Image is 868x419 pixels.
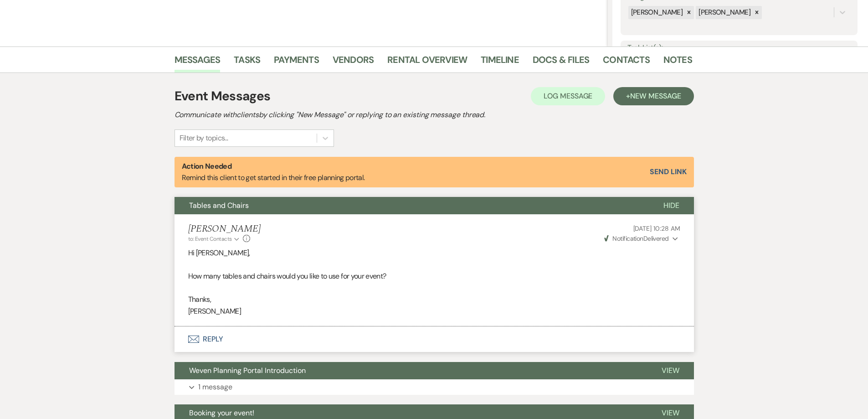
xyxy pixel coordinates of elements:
[603,52,650,72] a: Contacts
[628,6,684,19] div: [PERSON_NAME]
[387,52,467,72] a: Rental Overview
[189,366,306,375] span: Weven Planning Portal Introduction
[175,87,271,106] h1: Event Messages
[175,52,221,72] a: Messages
[647,362,694,379] button: View
[188,235,241,243] button: to: Event Contacts
[662,366,679,375] span: View
[663,52,692,72] a: Notes
[481,52,519,72] a: Timeline
[544,91,592,101] span: Log Message
[188,270,680,282] p: How many tables and chairs would you like to use for your event?
[604,234,669,243] span: Delivered
[531,87,605,105] button: Log Message
[662,408,679,418] span: View
[612,234,643,243] span: Notification
[633,224,680,233] span: [DATE] 10:28 AM
[188,294,680,305] p: Thanks,
[333,52,374,72] a: Vendors
[175,109,694,120] h2: Communicate with clients by clicking "New Message" or replying to an existing message thread.
[696,6,752,19] div: [PERSON_NAME]
[627,41,851,55] label: Task List(s):
[189,408,254,418] span: Booking your event!
[663,201,679,210] span: Hide
[188,305,680,317] p: [PERSON_NAME]
[188,247,680,259] p: Hi [PERSON_NAME],
[175,379,694,395] button: 1 message
[630,91,681,101] span: New Message
[650,168,686,176] button: Send Link
[175,197,649,214] button: Tables and Chairs
[180,133,228,144] div: Filter by topics...
[198,381,232,393] p: 1 message
[234,52,260,72] a: Tasks
[274,52,319,72] a: Payments
[533,52,589,72] a: Docs & Files
[175,362,647,379] button: Weven Planning Portal Introduction
[175,326,694,352] button: Reply
[649,197,694,214] button: Hide
[188,223,261,235] h5: [PERSON_NAME]
[189,201,249,210] span: Tables and Chairs
[613,87,693,105] button: +New Message
[188,235,232,243] span: to: Event Contacts
[182,160,365,184] p: Remind this client to get started in their free planning portal.
[182,161,232,171] strong: Action Needed
[603,234,680,243] button: NotificationDelivered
